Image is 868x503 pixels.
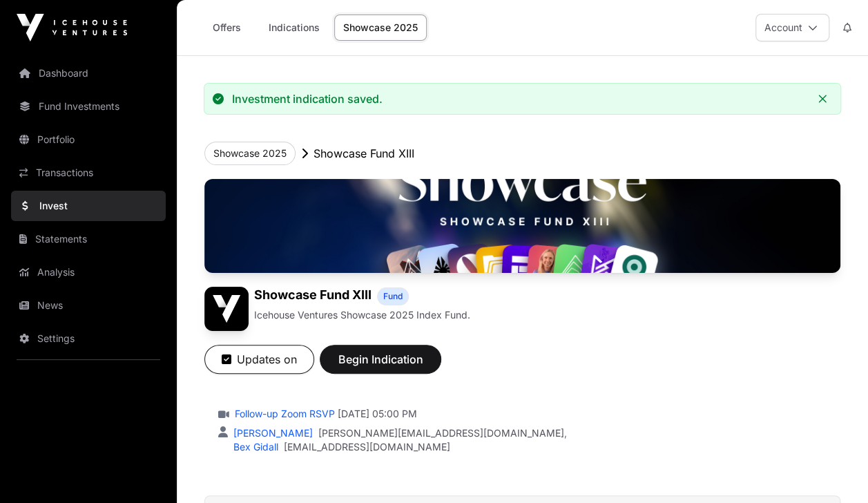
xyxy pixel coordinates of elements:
a: Analysis [11,257,166,287]
a: News [11,290,166,321]
button: Close [813,89,832,108]
a: Showcase 2025 [334,15,427,41]
span: [DATE] 05:00 PM [338,407,417,421]
div: Investment indication saved. [232,92,383,106]
span: Fund [383,291,403,302]
div: , [231,426,567,440]
iframe: Chat Widget [799,437,868,503]
a: Settings [11,323,166,354]
a: [PERSON_NAME] [231,427,313,439]
a: [EMAIL_ADDRESS][DOMAIN_NAME] [284,440,450,454]
img: Showcase Fund XIII [204,179,840,273]
h1: Showcase Fund XIII [254,287,372,305]
a: Begin Indication [320,359,441,372]
a: Dashboard [11,58,166,88]
a: Fund Investments [11,91,166,122]
a: Portfolio [11,124,166,155]
a: [PERSON_NAME][EMAIL_ADDRESS][DOMAIN_NAME] [318,426,564,440]
a: Statements [11,224,166,254]
a: Invest [11,191,166,221]
button: Begin Indication [320,345,441,374]
p: Icehouse Ventures Showcase 2025 Index Fund. [254,308,470,322]
button: Updates on [204,345,314,374]
p: Showcase Fund XIII [314,145,414,162]
a: Bex Gidall [231,441,278,453]
button: Account [755,14,829,41]
img: Showcase Fund XIII [204,287,249,331]
a: Offers [199,15,254,41]
button: Showcase 2025 [204,142,296,165]
a: Follow-up Zoom RSVP [232,407,335,421]
span: Begin Indication [337,351,424,368]
a: Transactions [11,158,166,188]
img: Icehouse Ventures Logo [17,14,127,41]
a: Indications [260,15,329,41]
